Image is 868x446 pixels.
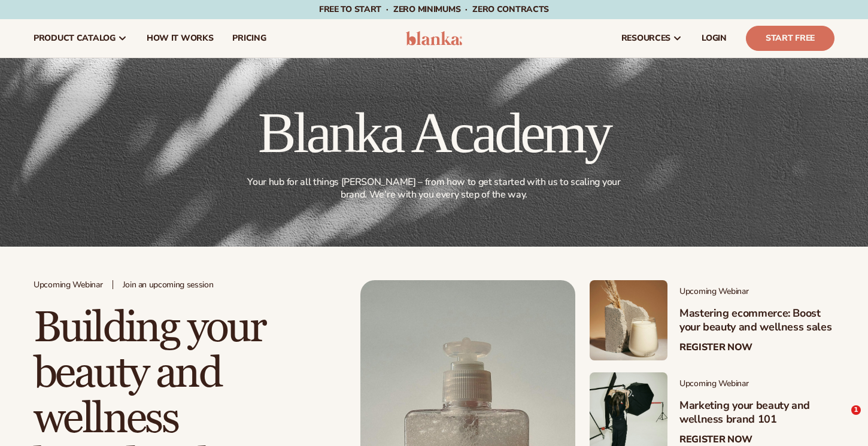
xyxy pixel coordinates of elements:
[34,34,116,43] span: product catalog
[679,342,752,353] a: Register Now
[34,280,103,290] span: Upcoming Webinar
[406,31,463,45] img: logo
[679,307,834,335] h3: Mastering ecommerce: Boost your beauty and wellness sales
[612,19,692,57] a: resources
[827,405,855,434] iframe: Intercom live chat
[123,280,214,290] span: Join an upcoming session
[319,4,549,15] span: Free to start · ZERO minimums · ZERO contracts
[243,176,625,201] p: Your hub for all things [PERSON_NAME] – from how to get started with us to scaling your brand. We...
[679,434,752,445] a: Register Now
[24,19,137,57] a: product catalog
[621,34,670,43] span: resources
[679,379,834,389] span: Upcoming Webinar
[232,34,266,43] span: pricing
[702,34,727,43] span: LOGIN
[851,405,861,415] span: 1
[137,19,223,57] a: How It Works
[692,19,736,57] a: LOGIN
[746,26,834,51] a: Start Free
[223,19,275,57] a: pricing
[241,104,627,162] h1: Blanka Academy
[679,399,834,427] h3: Marketing your beauty and wellness brand 101
[679,287,834,297] span: Upcoming Webinar
[147,34,214,43] span: How It Works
